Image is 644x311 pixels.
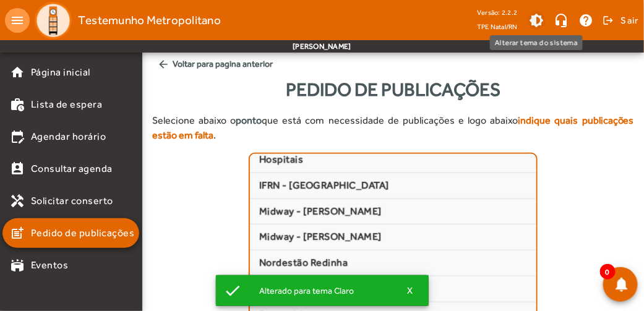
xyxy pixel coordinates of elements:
mat-icon: handyman [10,194,25,208]
span: Hospitais [259,153,527,166]
mat-icon: edit_calendar [10,129,25,144]
span: X [407,285,413,296]
span: Testemunho Metropolitano [78,11,221,30]
span: Sair [621,11,639,30]
span: Midway - [PERSON_NAME] [259,205,527,218]
img: Logo TPE [35,2,72,39]
mat-icon: stadium [10,258,25,273]
span: Eventos [31,258,69,273]
span: Página inicial [31,65,90,80]
mat-icon: perm_contact_calendar [10,161,25,176]
mat-icon: check [223,281,242,300]
mat-icon: home [10,65,25,80]
span: 0 [600,264,616,279]
span: Agendar horário [31,129,106,144]
span: Lista de espera [31,97,103,112]
mat-icon: post_add [10,226,25,241]
span: Pedido de publicações [31,226,135,241]
button: Sair [601,11,639,30]
span: Voltar para pagina anterior [152,53,634,75]
mat-icon: menu [5,8,30,33]
mat-icon: work_history [10,97,25,112]
span: Solicitar conserto [31,194,113,208]
div: Versão: 2.2.2 [477,5,518,20]
div: Alterado para tema Claro [250,282,395,299]
a: Testemunho Metropolitano [30,2,221,39]
mat-icon: arrow_back [157,58,170,70]
div: Alterar tema do sistema [490,35,583,50]
span: Consultar agenda [31,161,113,176]
span: TPE Natal/RN [477,20,518,33]
span: Nordestão Redinha [259,257,527,270]
span: Midway - [PERSON_NAME] [259,231,527,244]
strong: ponto [236,114,262,126]
p: Selecione abaixo o que está com necessidade de publicações e logo abaixo . [152,113,634,143]
button: X [395,285,426,296]
span: IFRN - [GEOGRAPHIC_DATA] [259,179,527,192]
div: Pedido de publicações [152,75,634,103]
